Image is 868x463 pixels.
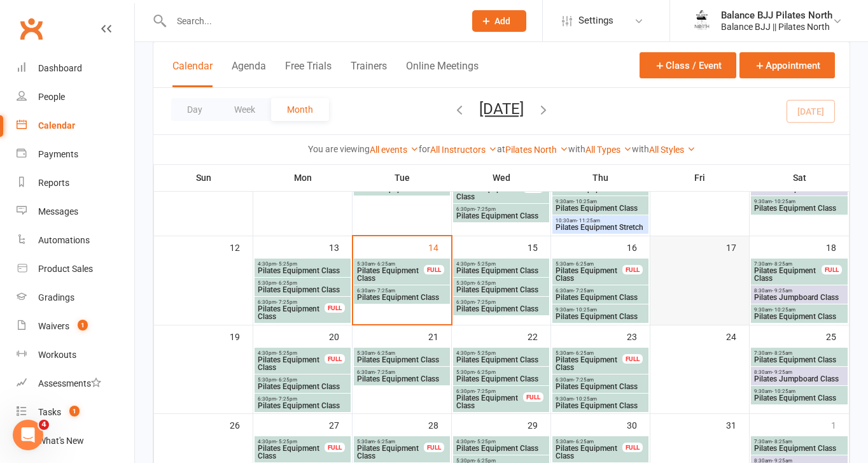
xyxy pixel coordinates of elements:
span: Pilates Equipment Class [257,267,348,274]
span: Pilates Equipment Class [257,356,325,371]
span: Pilates Equipment Class [555,294,646,301]
span: 9:30am [753,388,845,394]
span: Pilates Equipment Class [555,383,646,390]
button: Month [271,98,329,121]
span: Pilates Equipment Class [356,185,447,193]
div: FULL [622,443,643,452]
a: What's New [17,427,134,455]
span: 9:30am [753,199,845,204]
a: Waivers 1 [17,312,134,341]
a: Messages [17,197,134,226]
button: Week [218,98,271,121]
div: Gradings [38,292,74,303]
span: - 6:25pm [276,280,297,286]
div: Balance BJJ Pilates North [721,10,832,21]
span: 4:30pm [456,261,547,267]
span: 4 [39,420,49,430]
span: 6:30am [356,369,447,375]
span: 9:30am [555,199,646,204]
span: - 7:25am [375,288,395,294]
span: Pilates Jumpboard Class [753,294,845,301]
th: Wed [452,164,551,191]
span: Pilates Equipment Class [456,356,547,364]
div: Product Sales [38,264,93,274]
th: Sun [154,164,253,191]
span: Pilates Equipment Class [555,267,623,282]
div: 18 [826,236,849,257]
a: People [17,83,134,111]
span: 6:30pm [456,299,547,305]
span: Pilates Equipment Class [356,294,447,301]
div: 29 [528,414,550,435]
div: FULL [325,443,345,452]
span: Pilates Jumpboard Class [753,185,845,193]
div: 30 [627,414,650,435]
span: Pilates Equipment Class [456,185,524,201]
div: 31 [726,414,749,435]
span: 7:30am [753,350,845,356]
span: - 5:25pm [276,350,297,356]
span: - 5:25pm [276,439,297,445]
div: FULL [424,265,444,274]
span: Pilates Equipment Class [555,204,646,212]
div: Reports [38,178,69,188]
div: Waivers [38,321,69,331]
div: Calendar [38,120,75,131]
div: People [38,92,65,102]
span: 6:30pm [257,299,325,305]
div: Payments [38,149,78,159]
span: - 8:25am [772,439,792,445]
span: Pilates Equipment Class [456,375,547,383]
div: 1 [831,414,849,435]
strong: with [632,144,649,154]
span: Pilates Jumpboard Class [753,375,845,383]
a: Payments [17,140,134,169]
span: - 10:25am [772,388,795,394]
a: All Styles [649,145,696,155]
a: Clubworx [15,13,47,45]
span: Pilates Equipment Class [356,356,447,364]
span: 5:30pm [456,280,547,286]
span: - 6:25pm [475,280,496,286]
input: Search... [167,12,456,30]
div: What's New [38,436,84,446]
a: Tasks 1 [17,398,134,427]
span: - 7:25am [573,377,594,383]
a: Pilates North [505,145,568,155]
span: Pilates Equipment Class [555,185,646,193]
span: - 5:25pm [475,350,496,356]
span: - 7:25pm [475,299,496,305]
span: 5:30pm [257,377,348,383]
span: 4:30pm [456,439,547,445]
span: Pilates Equipment Class [257,445,325,460]
div: 17 [726,236,749,257]
button: Trainers [351,60,387,87]
span: 5:30pm [257,280,348,286]
img: thumb_image1754262066.png [689,8,715,34]
span: 6:30am [356,288,447,294]
span: 6:30pm [456,388,524,394]
span: - 7:25pm [475,388,496,394]
span: - 7:25pm [276,396,297,402]
span: 9:30am [555,396,646,402]
a: Calendar [17,111,134,140]
span: 7:30am [753,261,822,267]
div: FULL [523,392,543,402]
div: 26 [230,414,253,435]
button: Appointment [739,52,835,78]
span: Pilates Equipment Class [753,356,845,364]
span: - 6:25pm [475,369,496,375]
div: 21 [428,325,451,346]
div: Tasks [38,407,61,417]
span: 5:30am [555,439,623,445]
span: - 10:25am [573,396,597,402]
span: - 7:25am [573,288,594,294]
th: Fri [650,164,750,191]
strong: for [419,144,430,154]
span: 5:30am [555,261,623,267]
a: All Types [585,145,632,155]
span: - 7:25pm [475,206,496,212]
span: - 8:25am [772,261,792,267]
span: Pilates Equipment Class [356,375,447,383]
strong: at [497,144,505,154]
